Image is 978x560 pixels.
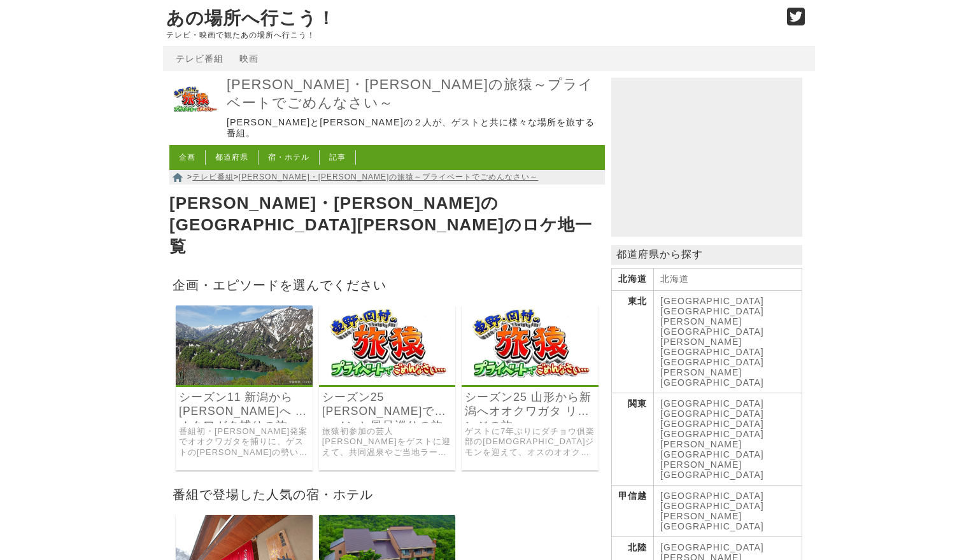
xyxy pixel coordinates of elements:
a: [GEOGRAPHIC_DATA] [660,491,764,501]
img: 東野・岡村の旅猿～プライベートでごめんなさい～ [169,74,220,125]
a: 都道府県 [215,153,248,162]
iframe: Advertisement [611,78,802,237]
a: [GEOGRAPHIC_DATA] [660,306,764,316]
a: あの場所へ行こう！ [166,8,336,28]
a: 東野・岡村の旅猿～プライベートでごめんなさい～ シーズン25 山形から新潟へオオクワガタ リベンジの旅 [462,376,599,387]
th: 北海道 [612,269,654,291]
a: 旅猿初参加の芸人[PERSON_NAME]をゲストに迎えて、共同温泉やご当地ラーメンを巡る旅 [322,426,453,458]
a: 番組初・[PERSON_NAME]発案でオオクワガタを捕りに、ゲストの[PERSON_NAME]の勢いに圧倒されながらも、新潟・[PERSON_NAME]を旅した企画。 [179,426,309,458]
th: 東北 [612,291,654,393]
a: [GEOGRAPHIC_DATA] [660,398,764,409]
a: [GEOGRAPHIC_DATA] [660,429,764,439]
a: [GEOGRAPHIC_DATA] [660,470,764,480]
a: [PERSON_NAME][GEOGRAPHIC_DATA] [660,511,764,531]
a: [PERSON_NAME] [660,459,742,470]
a: [PERSON_NAME][GEOGRAPHIC_DATA] [660,337,764,357]
img: 東野・岡村の旅猿～プライベートでごめんなさい～ シーズン25 福島でラーメンと風呂巡りの旅 [319,305,456,385]
p: テレビ・映画で観たあの場所へ行こう！ [166,31,774,39]
a: 東野・岡村の旅猿～プライベートでごめんなさい～ シーズン25 福島でラーメンと風呂巡りの旅 [319,376,456,387]
a: 東野・岡村の旅猿～プライベートでごめんなさい～ シーズン11 新潟から福島へ オオクワガタ捕りの旅 [176,376,313,387]
a: Twitter (@go_thesights) [787,15,805,26]
img: 東野・岡村の旅猿～プライベートでごめんなさい～ シーズン11 新潟から福島へ オオクワガタ捕りの旅 [176,305,313,385]
p: [PERSON_NAME]と[PERSON_NAME]の２人が、ゲストと共に様々な場所を旅する番組。 [227,117,602,139]
a: [GEOGRAPHIC_DATA] [660,357,764,367]
p: 都道府県から探す [611,245,802,265]
a: [PERSON_NAME]・[PERSON_NAME]の旅猿～プライベートでごめんなさい～ [227,76,602,112]
a: [PERSON_NAME]・[PERSON_NAME]の旅猿～プライベートでごめんなさい～ [239,172,538,181]
h1: [PERSON_NAME]・[PERSON_NAME]の[GEOGRAPHIC_DATA][PERSON_NAME]のロケ地一覧 [169,190,605,260]
a: テレビ番組 [192,172,234,181]
a: [GEOGRAPHIC_DATA] [660,542,764,552]
h2: 企画・エピソードを選んでください [169,274,605,296]
a: 東野・岡村の旅猿～プライベートでごめんなさい～ [169,116,220,127]
a: [GEOGRAPHIC_DATA] [660,409,764,419]
th: 甲信越 [612,486,654,537]
a: 映画 [239,53,259,64]
a: [GEOGRAPHIC_DATA] [660,419,764,429]
a: テレビ番組 [176,53,223,64]
a: [PERSON_NAME][GEOGRAPHIC_DATA] [660,367,764,388]
a: シーズン25 [PERSON_NAME]でラーメンと風呂巡りの旅 [322,390,453,419]
th: 関東 [612,393,654,486]
a: 記事 [329,153,346,162]
a: シーズン11 新潟から[PERSON_NAME]へ オオクワガタ捕りの旅 [179,390,309,419]
a: 企画 [179,153,195,162]
img: 東野・岡村の旅猿～プライベートでごめんなさい～ シーズン25 山形から新潟へオオクワガタ リベンジの旅 [462,305,599,385]
a: 北海道 [660,274,689,284]
a: [GEOGRAPHIC_DATA] [660,501,764,511]
a: [PERSON_NAME][GEOGRAPHIC_DATA] [660,439,764,459]
a: [PERSON_NAME][GEOGRAPHIC_DATA] [660,316,764,337]
a: ゲストに7年ぶりにダチョウ俱楽部の[DEMOGRAPHIC_DATA]ジモンを迎えて、オスのオオクワガタを見つける旅。[GEOGRAPHIC_DATA]から[GEOGRAPHIC_DATA]にか... [465,426,595,458]
a: 宿・ホテル [268,153,309,162]
nav: > > [169,170,605,185]
h2: 番組で登場した人気の宿・ホテル [169,483,605,505]
a: シーズン25 山形から新潟へオオクワガタ リベンジの旅 [465,390,595,419]
a: [GEOGRAPHIC_DATA] [660,296,764,306]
